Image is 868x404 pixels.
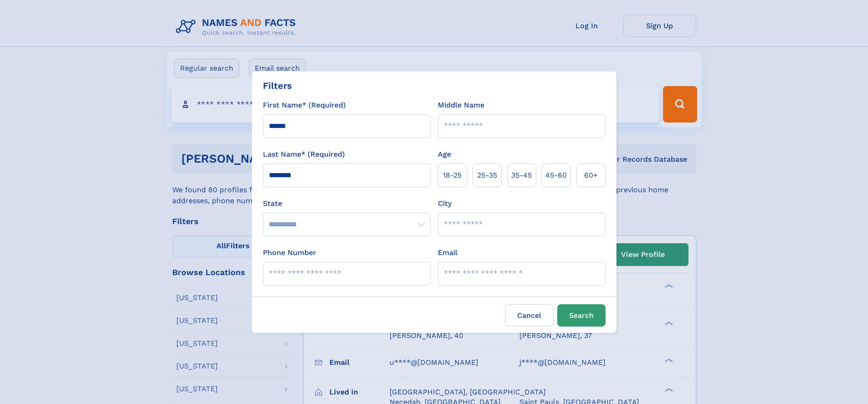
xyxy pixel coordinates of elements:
[511,170,532,181] span: 35‑45
[557,304,606,327] button: Search
[438,149,451,160] label: Age
[263,100,346,111] label: First Name* (Required)
[438,198,452,209] label: City
[443,170,462,181] span: 18‑25
[545,170,567,181] span: 45‑60
[263,247,316,258] label: Phone Number
[505,304,554,327] label: Cancel
[438,100,484,111] label: Middle Name
[438,247,457,258] label: Email
[477,170,497,181] span: 25‑35
[263,149,345,160] label: Last Name* (Required)
[584,170,598,181] span: 60+
[263,198,431,209] label: State
[263,79,292,92] div: Filters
